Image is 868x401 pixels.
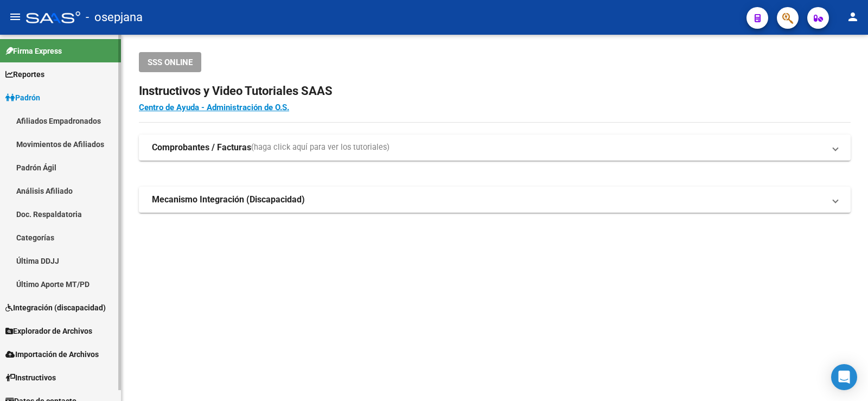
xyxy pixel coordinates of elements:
span: Reportes [5,68,44,80]
strong: Comprobantes / Facturas [152,142,251,154]
h2: Instructivos y Video Tutoriales SAAS [139,81,851,101]
mat-icon: menu [9,10,22,23]
button: SSS ONLINE [139,52,201,72]
span: SSS ONLINE [148,58,193,67]
span: - osepjana [86,5,143,29]
mat-expansion-panel-header: Mecanismo Integración (Discapacidad) [139,187,851,213]
span: Firma Express [5,45,62,57]
span: Padrón [5,92,40,104]
mat-icon: person [846,10,859,23]
span: Integración (discapacidad) [5,302,106,314]
strong: Mecanismo Integración (Discapacidad) [152,194,305,206]
span: Explorador de Archivos [5,325,92,337]
div: Open Intercom Messenger [831,364,857,390]
mat-expansion-panel-header: Comprobantes / Facturas(haga click aquí para ver los tutoriales) [139,135,851,161]
span: Importación de Archivos [5,348,99,360]
a: Centro de Ayuda - Administración de O.S. [139,103,289,112]
span: (haga click aquí para ver los tutoriales) [251,142,390,154]
span: Instructivos [5,372,56,384]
